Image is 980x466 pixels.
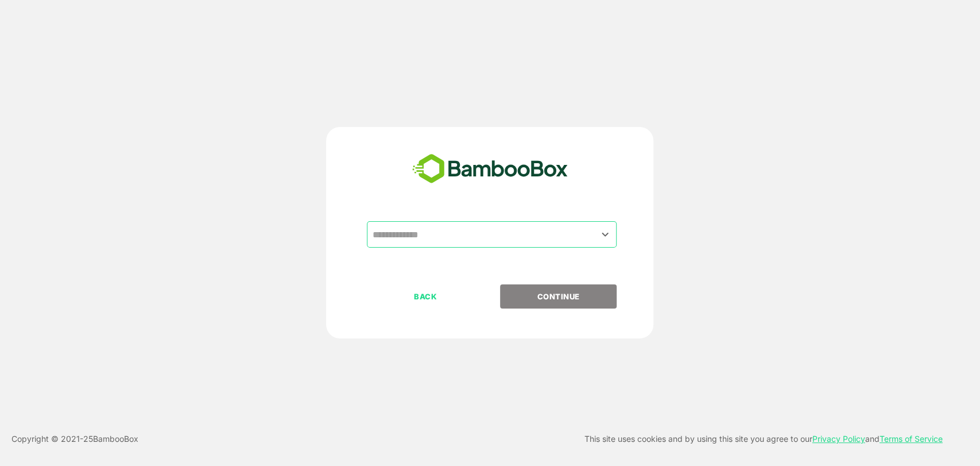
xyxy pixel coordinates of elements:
[406,150,574,188] img: bamboobox
[597,226,613,242] button: Open
[812,434,865,444] a: Privacy Policy
[880,434,943,444] a: Terms of Service
[584,432,943,446] p: This site uses cookies and by using this site you agree to our and
[368,290,483,303] p: BACK
[367,284,483,309] button: BACK
[11,432,138,446] p: Copyright © 2021- 25 BambooBox
[501,290,616,303] p: CONTINUE
[500,284,617,309] button: CONTINUE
